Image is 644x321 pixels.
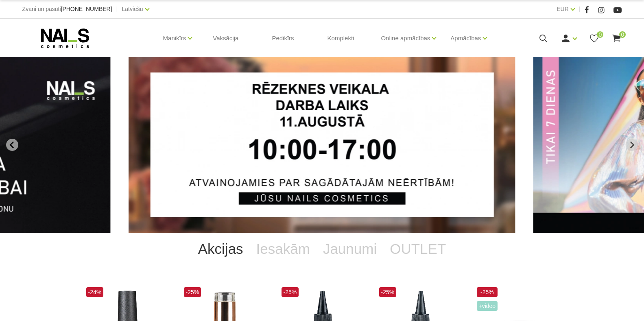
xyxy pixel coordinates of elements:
[321,19,361,58] a: Komplekti
[282,287,299,297] span: -25%
[86,287,104,297] span: -24%
[184,287,201,297] span: -25%
[450,22,481,55] a: Apmācības
[61,6,112,12] span: [PHONE_NUMBER]
[22,4,112,14] div: Zvani un pasūti
[579,4,581,14] span: |
[379,287,397,297] span: -25%
[619,31,626,38] span: 0
[477,301,498,311] span: +Video
[317,233,383,265] a: Jaunumi
[129,57,515,233] li: 1 of 12
[611,33,622,44] a: 0
[265,19,300,58] a: Pedikīrs
[381,22,430,55] a: Online apmācības
[250,233,317,265] a: Iesakām
[6,139,18,151] button: Go to last slide
[589,33,599,44] a: 0
[116,4,118,14] span: |
[383,233,452,265] a: OUTLET
[122,4,143,14] a: Latviešu
[557,4,569,14] a: EUR
[61,6,112,12] a: [PHONE_NUMBER]
[163,22,186,55] a: Manikīrs
[597,31,603,38] span: 0
[626,139,638,151] button: Next slide
[206,19,245,58] a: Vaksācija
[477,287,498,297] span: -25%
[192,233,250,265] a: Akcijas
